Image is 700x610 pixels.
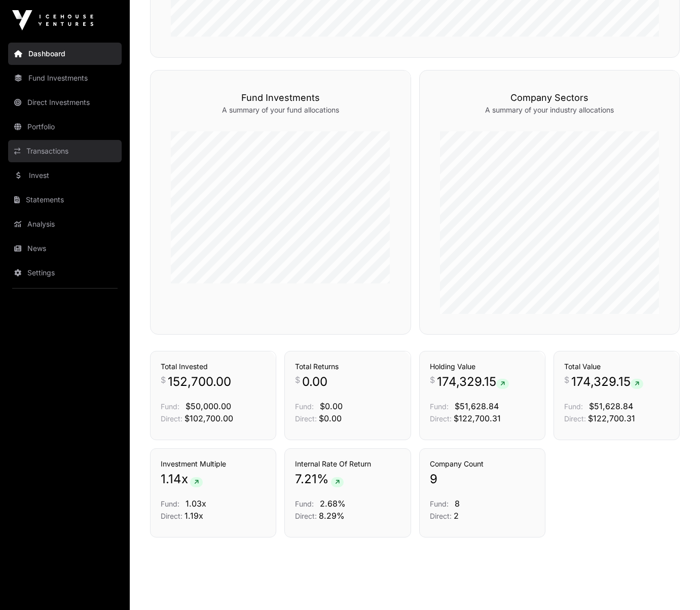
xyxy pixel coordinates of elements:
a: Direct Investments [8,91,122,114]
span: Fund: [161,499,179,508]
span: 2.68% [320,498,346,509]
span: Fund: [564,402,583,411]
a: Settings [8,262,122,284]
p: A summary of your industry allocations [440,105,659,115]
a: Transactions [8,140,122,162]
h3: Total Returns [295,362,400,372]
a: Portfolio [8,116,122,138]
span: $ [295,374,300,386]
span: 1.03x [186,498,206,509]
a: Statements [8,189,122,211]
p: A summary of your fund allocations [171,105,390,115]
span: Fund: [295,402,314,411]
iframe: Chat Widget [649,561,700,610]
a: News [8,237,122,260]
span: 2 [454,511,459,521]
h3: Investment Multiple [161,459,266,469]
span: $51,628.84 [589,401,633,411]
span: 1.14 [161,471,181,487]
span: Direct: [430,512,452,520]
span: Direct: [295,414,317,423]
h3: Internal Rate Of Return [295,459,400,469]
span: Fund: [430,499,449,508]
span: 174,329.15 [437,374,509,390]
span: % [317,471,329,487]
span: $ [161,374,166,386]
span: $50,000.00 [186,401,231,411]
a: Fund Investments [8,67,122,89]
span: 7.21 [295,471,317,487]
span: Direct: [564,414,586,423]
h3: Holding Value [430,362,535,372]
span: Direct: [161,414,182,423]
span: Direct: [161,512,182,520]
span: Fund: [430,402,449,411]
span: Direct: [430,414,452,423]
h3: Total Value [564,362,669,372]
h3: Company Count [430,459,535,469]
span: 174,329.15 [571,374,643,390]
span: Direct: [295,512,317,520]
span: $122,700.31 [588,413,635,423]
span: 1.19x [185,511,203,521]
span: $ [430,374,435,386]
h3: Fund Investments [171,91,390,105]
span: $0.00 [319,413,342,423]
span: $122,700.31 [454,413,501,423]
img: Icehouse Ventures Logo [12,10,93,30]
h3: Total Invested [161,362,266,372]
span: 152,700.00 [168,374,231,390]
span: $0.00 [320,401,343,411]
span: Fund: [161,402,179,411]
a: Dashboard [8,43,122,65]
span: 8.29% [319,511,345,521]
span: $51,628.84 [455,401,499,411]
h3: Company Sectors [440,91,659,105]
a: Invest [8,164,122,187]
span: 8 [455,498,460,509]
span: $ [564,374,569,386]
span: $102,700.00 [185,413,233,423]
span: Fund: [295,499,314,508]
span: 0.00 [302,374,327,390]
span: 9 [430,471,437,487]
a: Analysis [8,213,122,235]
span: x [181,471,188,487]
